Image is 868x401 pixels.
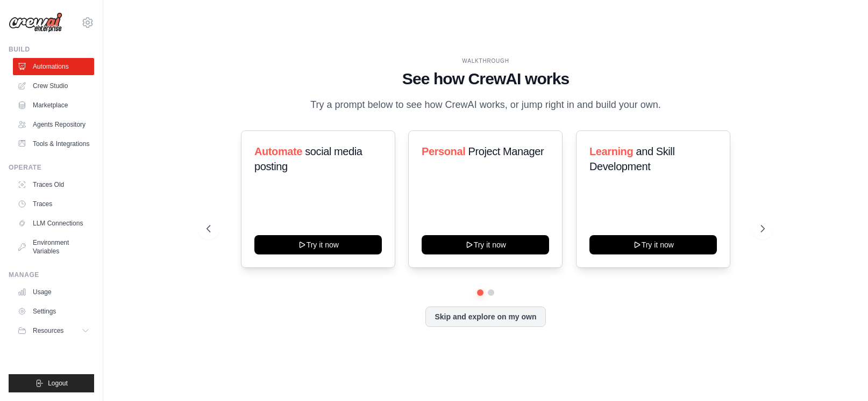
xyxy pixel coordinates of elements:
a: Crew Studio [13,77,94,94]
a: Environment Variables [13,234,94,260]
span: Logout [48,379,68,388]
button: Skip and explore on my own [425,307,545,327]
button: Logout [9,374,94,392]
a: Traces [13,195,94,213]
span: Automate [254,145,302,157]
div: Operate [9,163,94,172]
div: Build [9,45,94,54]
a: Settings [13,303,94,320]
a: Traces Old [13,176,94,193]
span: and Skill Development [589,145,674,172]
a: Agents Repository [13,116,94,133]
a: Automations [13,58,94,75]
button: Try it now [254,235,382,254]
span: Resources [33,326,63,335]
a: Marketplace [13,97,94,114]
a: LLM Connections [13,215,94,232]
p: Try a prompt below to see how CrewAI works, or jump right in and build your own. [305,97,666,113]
span: social media posting [254,145,362,172]
button: Resources [13,322,94,339]
iframe: Chat Widget [814,349,868,401]
button: Try it now [589,235,717,254]
img: Logo [9,12,62,33]
div: Manage [9,271,94,279]
h1: See how CrewAI works [207,69,765,89]
span: Project Manager [468,145,544,157]
span: Learning [589,145,633,157]
a: Usage [13,283,94,301]
button: Try it now [422,235,549,254]
a: Tools & Integrations [13,135,94,152]
div: WALKTHROUGH [207,57,765,65]
span: Personal [422,145,465,157]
